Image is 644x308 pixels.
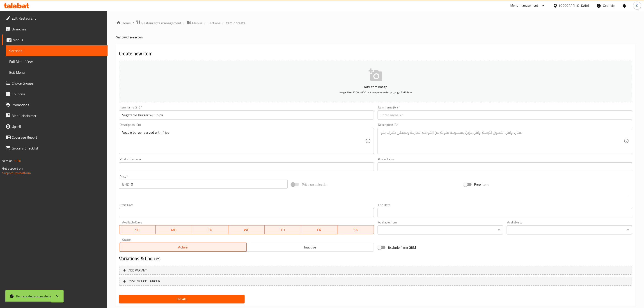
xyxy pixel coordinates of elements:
a: Coverage Report [2,132,108,143]
a: Promotions [2,99,108,110]
span: Image Size: 1200 x 800 px / Image formats: jpg, png / 5MB Max. [339,90,413,95]
input: Please enter product barcode [119,162,374,171]
span: Inactive [248,244,372,251]
span: C [636,3,638,8]
button: Active [119,243,247,252]
span: Restaurants management [141,20,181,26]
a: Edit Restaurant [2,13,108,24]
li: / [133,20,134,26]
span: SA [339,227,372,233]
input: Please enter price [131,180,288,189]
a: Full Menu View [6,56,108,67]
h2: Variations & Choices [119,255,632,262]
div: Item created successfully [16,294,51,299]
span: Price on selection [302,182,328,187]
a: Support.OpsPlatform [2,170,31,176]
button: TU [192,225,228,234]
span: Choice Groups [12,80,104,86]
a: Sections [6,45,108,56]
span: Menu disclaimer [12,113,104,118]
a: Branches [2,24,108,34]
span: Edit Restaurant [12,16,104,21]
span: Menus [192,20,202,26]
textarea: Veggie burger served with fries [122,130,365,152]
span: TH [266,227,299,233]
span: SU [121,227,154,233]
span: Add variant [128,268,147,273]
span: Get support on: [2,165,23,171]
a: Home [116,20,131,26]
a: Edit Menu [6,67,108,78]
div: Menu-management [511,3,538,8]
span: WE [230,227,263,233]
button: FR [301,225,337,234]
p: Add item image [126,84,625,90]
button: Add variant [119,266,632,275]
span: Coupons [12,91,104,97]
li: / [222,20,224,26]
div: ​ [507,225,632,234]
li: / [183,20,185,26]
span: Promotions [12,102,104,108]
div: [GEOGRAPHIC_DATA] [559,3,589,8]
span: Version: [2,158,13,164]
button: SU [119,225,156,234]
span: item / create [226,20,245,26]
input: Enter name Ar [378,110,632,120]
a: Menus [2,34,108,45]
button: ASSIGN CHOICE GROUP [119,277,632,286]
h2: Create new item [119,50,632,57]
button: TH [265,225,301,234]
span: Coverage Report [12,135,104,140]
span: Branches [12,26,104,32]
span: Active [121,244,245,251]
span: TU [194,227,227,233]
span: ASSIGN CHOICE GROUP [128,278,160,284]
span: Sections [9,48,104,53]
a: Grocery Checklist [2,143,108,154]
li: / [204,20,206,26]
div: ​ [378,225,503,234]
span: Menus [13,37,104,43]
a: Menus [187,20,202,26]
span: MO [157,227,190,233]
span: 1.0.0 [14,158,21,164]
a: Menu disclaimer [2,110,108,121]
span: Full Menu View [9,59,104,64]
nav: breadcrumb [116,20,635,26]
h4: Sandwiches section [116,35,635,39]
button: Add item imageImage Size: 1200 x 800 px / Image formats: jpg, png / 5MB Max. [119,61,632,102]
input: Enter name En [119,110,374,120]
button: SA [337,225,374,234]
span: FR [303,227,336,233]
a: Sections [208,20,220,26]
button: Inactive [246,243,374,252]
span: Upsell [12,124,104,129]
button: WE [228,225,265,234]
button: MO [156,225,192,234]
a: Coupons [2,89,108,99]
span: Grocery Checklist [12,145,104,151]
span: Free item [474,182,489,187]
input: Please enter product sku [378,162,632,171]
button: Create [119,295,245,303]
a: Upsell [2,121,108,132]
span: Edit Menu [9,70,104,75]
span: Exclude from GEM [388,245,416,250]
a: Restaurants management [136,20,181,26]
span: Create [123,296,241,302]
p: BHD [122,182,129,187]
a: Choice Groups [2,78,108,89]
